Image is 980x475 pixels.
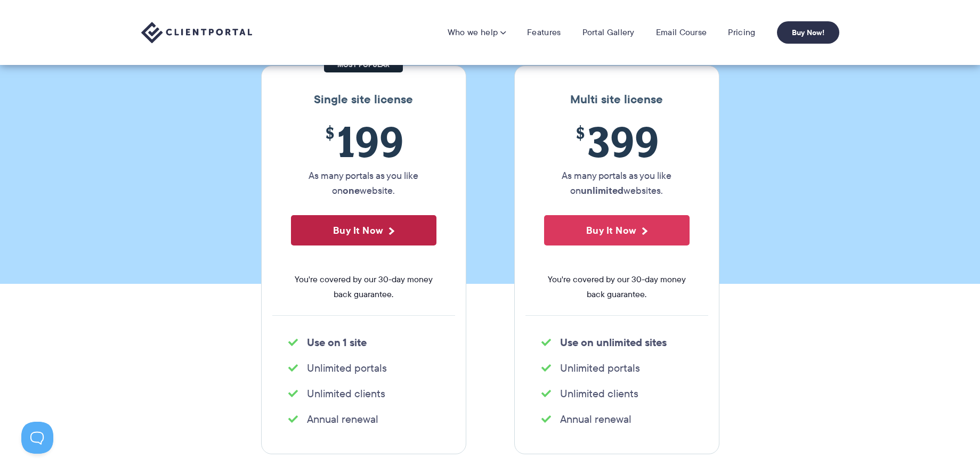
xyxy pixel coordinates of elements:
[560,334,667,350] strong: Use on unlimited sites
[541,386,692,401] li: Unlimited clients
[272,93,455,107] h3: Single site license
[656,27,707,38] a: Email Course
[291,215,436,245] button: Buy It Now
[448,27,506,38] a: Who we help
[288,386,439,401] li: Unlimited clients
[544,215,690,245] button: Buy It Now
[581,183,623,198] strong: unlimited
[288,361,439,375] li: Unlimited portals
[541,412,692,427] li: Annual renewal
[291,272,436,302] span: You're covered by our 30-day money back guarantee.
[291,117,436,166] span: 199
[527,27,561,38] a: Features
[544,117,690,166] span: 399
[541,361,692,375] li: Unlimited portals
[21,422,53,454] iframe: Toggle Customer Support
[728,27,755,38] a: Pricing
[343,183,360,198] strong: one
[288,412,439,427] li: Annual renewal
[582,27,635,38] a: Portal Gallery
[544,272,690,302] span: You're covered by our 30-day money back guarantee.
[525,93,708,107] h3: Multi site license
[291,168,436,198] p: As many portals as you like on website.
[544,168,690,198] p: As many portals as you like on websites.
[777,21,839,44] a: Buy Now!
[307,334,367,350] strong: Use on 1 site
